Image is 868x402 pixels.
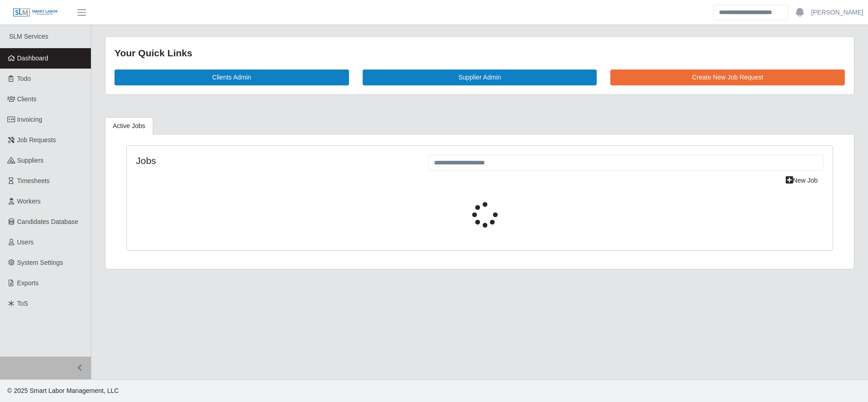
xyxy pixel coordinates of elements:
span: Dashboard [17,55,49,62]
span: ToS [17,300,28,307]
input: Search [713,5,788,20]
span: © 2025 Smart Labor Management, LLC [7,387,119,394]
span: Suppliers [17,157,44,164]
a: Clients Admin [115,69,349,85]
h4: Jobs [136,155,414,166]
span: Clients [17,95,37,103]
span: Todo [17,75,31,82]
div: Your Quick Links [115,46,845,60]
img: SLM Logo [13,8,58,18]
span: System Settings [17,259,63,266]
span: Users [17,238,34,246]
span: SLM Services [9,33,48,40]
span: Exports [17,279,39,287]
a: Create New Job Request [610,69,845,85]
span: Candidates Database [17,218,79,225]
a: New Job [780,173,823,189]
a: Supplier Admin [363,69,597,85]
span: Timesheets [17,177,50,184]
span: Job Requests [17,136,56,144]
a: [PERSON_NAME] [811,8,863,17]
span: Invoicing [17,116,42,123]
span: Workers [17,198,41,205]
a: Active Jobs [105,117,153,135]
